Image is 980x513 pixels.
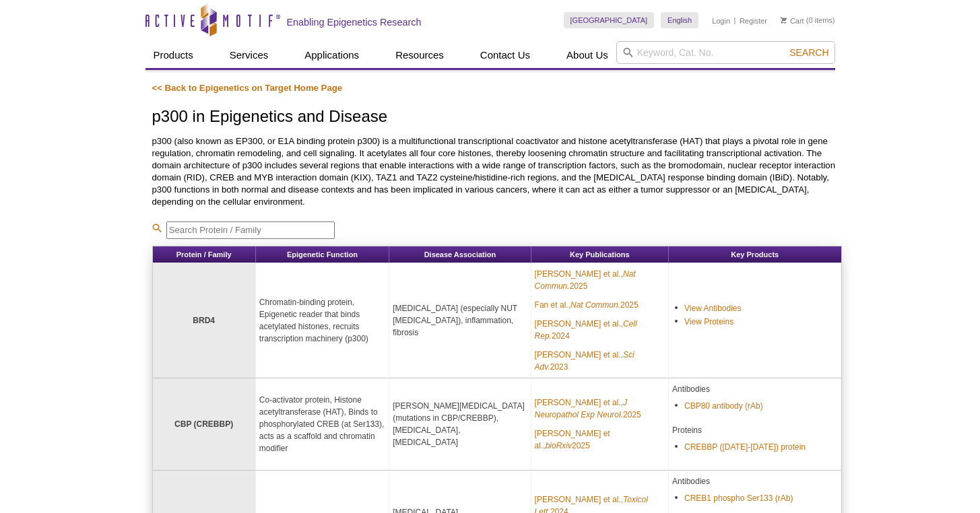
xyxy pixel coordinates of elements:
td: [PERSON_NAME][MEDICAL_DATA] (mutations in CBP/CREBBP), [MEDICAL_DATA], [MEDICAL_DATA] [389,378,531,471]
a: Applications [296,42,367,68]
h2: Enabling Epigenetics Research [287,16,422,28]
em: Nat Commun. [570,300,620,310]
p: Proteins [672,424,837,436]
a: Register [740,16,767,26]
a: Products [145,42,201,68]
a: [PERSON_NAME] et al.,J Neuropathol Exp Neurol.2025 [535,397,665,421]
p: p300 (also known as EP300, or E1A binding protein p300) is a multifunctional transcriptional coac... [152,135,842,208]
th: Key Publications [531,246,669,263]
a: Cart [781,16,804,26]
a: [PERSON_NAME] et al.,bioRxiv2025 [535,427,665,452]
strong: BRD4 [193,316,215,325]
p: Antibodies [672,475,837,487]
em: Cell Rep. [535,319,637,341]
a: About Us [558,42,616,68]
th: Protein / Family [153,246,256,263]
span: Search [789,47,828,58]
a: Fan et al.,Nat Commun.2025 [535,299,639,311]
a: View Proteins [684,316,733,328]
em: Sci Adv. [535,350,634,372]
td: Chromatin-binding protein, Epigenetic reader that binds acetylated histones, recruits transcripti... [256,263,389,378]
em: bioRxiv [546,441,572,450]
a: Login [712,16,730,26]
em: J Neuropathol Exp Neurol. [535,398,627,419]
a: [PERSON_NAME] et al.,Sci Adv.2023 [535,349,665,373]
li: (0 items) [781,12,835,28]
em: Nat Commun. [535,269,636,291]
input: Keyword, Cat. No. [616,41,835,64]
a: CBP80 antibody (rAb) [684,400,763,412]
p: Antibodies [672,383,837,395]
img: Your Cart [781,17,787,24]
a: << Back to Epigenetics on Target Home Page [152,83,343,93]
td: [MEDICAL_DATA] (especially NUT [MEDICAL_DATA]), inflammation, fibrosis [389,263,531,378]
a: Services [222,42,277,68]
a: Contact Us [472,42,538,68]
a: [PERSON_NAME] et al.,Cell Rep.2024 [535,318,665,342]
td: Co-activator protein, Histone acetyltransferase (HAT), Binds to phosphorylated CREB (at Ser133), ... [256,378,389,471]
h1: p300 in Epigenetics and Disease [152,108,842,127]
a: [PERSON_NAME] et al.,Nat Commun.2025 [535,268,665,292]
strong: CBP (CREBBP) [174,419,233,429]
li: | [734,12,736,28]
a: Resources [387,42,452,68]
input: Search Protein / Family [166,221,335,239]
a: [GEOGRAPHIC_DATA] [564,12,655,28]
th: Key Products [669,246,841,263]
button: Search [785,46,832,59]
a: CREB1 phospho Ser133 (rAb) [684,492,793,504]
a: CREBBP ([DATE]-[DATE]) protein [684,441,806,453]
a: View Antibodies [684,302,742,314]
th: Epigenetic Function [256,246,389,263]
a: English [661,12,698,28]
th: Disease Association [389,246,531,263]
